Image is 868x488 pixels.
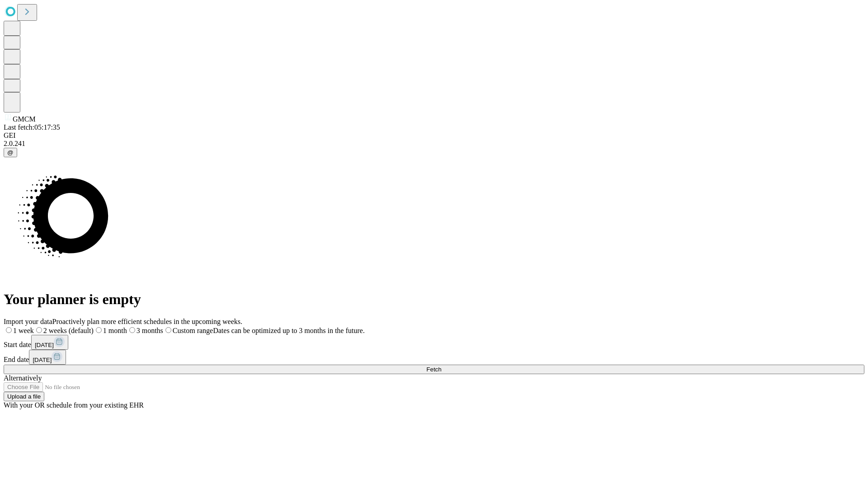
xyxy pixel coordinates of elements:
[29,350,66,365] button: [DATE]
[31,335,68,350] button: [DATE]
[35,342,54,348] span: [DATE]
[4,350,864,365] div: End date
[43,327,94,334] span: 2 weeks (default)
[96,327,102,333] input: 1 month
[4,392,44,401] button: Upload a file
[13,115,36,123] span: GMCM
[52,318,242,325] span: Proactively plan more efficient schedules in the upcoming weeks.
[165,327,171,333] input: Custom rangeDates can be optimized up to 3 months in the future.
[173,327,213,334] span: Custom range
[4,401,144,409] span: With your OR schedule from your existing EHR
[4,374,42,382] span: Alternatively
[4,291,864,308] h1: Your planner is empty
[4,365,864,374] button: Fetch
[213,327,364,334] span: Dates can be optimized up to 3 months in the future.
[4,123,60,131] span: Last fetch: 05:17:35
[129,327,135,333] input: 3 months
[4,148,17,157] button: @
[137,327,163,334] span: 3 months
[13,327,34,334] span: 1 week
[36,327,42,333] input: 2 weeks (default)
[4,318,52,325] span: Import your data
[7,149,14,156] span: @
[103,327,127,334] span: 1 month
[4,140,864,148] div: 2.0.241
[6,327,12,333] input: 1 week
[4,335,864,350] div: Start date
[426,366,441,373] span: Fetch
[33,357,52,363] span: [DATE]
[4,131,864,140] div: GEI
